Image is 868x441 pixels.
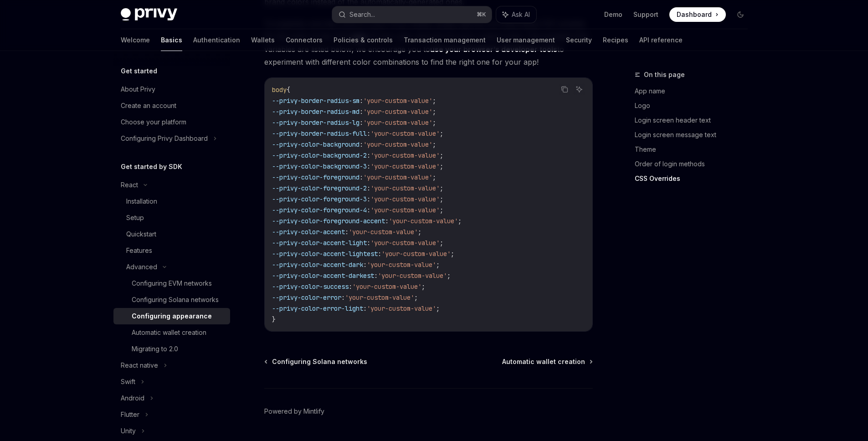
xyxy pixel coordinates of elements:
span: ; [432,108,436,116]
a: Configuring Solana networks [265,357,367,366]
a: CSS Overrides [635,171,755,186]
span: ⌘ K [477,11,486,18]
div: Create an account [121,100,176,111]
span: : [367,184,370,192]
span: 'your-custom-value' [389,217,458,225]
a: Create an account [113,97,230,114]
span: --privy-border-radius-md [272,108,360,116]
span: 'your-custom-value' [370,162,440,170]
span: ; [451,250,454,258]
a: Automatic wallet creation [113,324,230,341]
span: 'your-custom-value' [381,250,451,258]
button: Ask AI [496,6,536,23]
span: : [378,250,381,258]
span: 'your-custom-value' [367,261,436,269]
div: Setup [126,212,144,223]
a: Powered by Mintlify [264,407,324,416]
a: API reference [639,29,683,51]
span: 'your-custom-value' [378,272,447,280]
a: Features [113,242,230,259]
a: use your browser’s developer tools [430,45,557,54]
span: : [341,293,345,302]
span: 'your-custom-value' [345,293,414,302]
span: 'your-custom-value' [363,118,432,127]
a: Support [633,10,658,19]
span: ; [440,151,443,159]
span: ; [440,184,443,192]
div: Unity [121,426,136,436]
span: ; [432,173,436,181]
a: User management [497,29,555,51]
span: 'your-custom-value' [352,282,421,291]
span: ; [440,206,443,214]
div: React native [121,360,158,371]
span: Dashboard [677,10,712,19]
span: : [363,261,367,269]
a: About Privy [113,81,230,97]
span: : [367,151,370,159]
a: Transaction management [404,29,486,51]
span: 'your-custom-value' [370,184,440,192]
span: : [345,228,349,236]
span: --privy-border-radius-full [272,129,367,138]
span: 'your-custom-value' [363,108,432,116]
a: Demo [604,10,622,19]
div: Search... [349,9,375,20]
span: 'your-custom-value' [370,239,440,247]
span: : [363,304,367,313]
a: Configuring EVM networks [113,275,230,292]
span: : [360,140,363,149]
div: Automatic wallet creation [132,327,206,338]
span: --privy-color-error [272,293,341,302]
span: ; [432,140,436,149]
span: ; [440,239,443,247]
div: Flutter [121,409,139,420]
span: Configuring Solana networks [272,357,367,366]
span: : [367,239,370,247]
div: Features [126,245,152,256]
span: : [367,195,370,203]
span: --privy-color-accent-darkest [272,272,374,280]
span: : [374,272,378,280]
a: Connectors [286,29,323,51]
div: Installation [126,196,157,207]
span: ; [447,272,451,280]
span: --privy-border-radius-sm [272,97,360,105]
a: Login screen header text [635,113,755,128]
button: Toggle dark mode [733,7,748,22]
span: --privy-color-accent-lightest [272,250,378,258]
span: ; [421,282,425,291]
a: Configuring Solana networks [113,292,230,308]
span: } [272,315,276,323]
span: --privy-color-accent-dark [272,261,363,269]
span: On this page [644,69,685,80]
a: Automatic wallet creation [502,357,592,366]
span: --privy-color-background [272,140,360,149]
span: --privy-color-background-3 [272,162,367,170]
h5: Get started [121,66,157,77]
a: Configuring appearance [113,308,230,324]
div: Configuring Solana networks [132,294,219,305]
span: : [367,206,370,214]
span: ; [418,228,421,236]
div: Quickstart [126,229,156,240]
img: dark logo [121,8,177,21]
span: --privy-color-foreground [272,173,360,181]
a: Security [566,29,592,51]
a: Theme [635,142,755,157]
span: Automatic wallet creation [502,357,585,366]
span: 'your-custom-value' [363,140,432,149]
a: Wallets [251,29,275,51]
span: : [360,118,363,127]
span: 'your-custom-value' [370,195,440,203]
span: 'your-custom-value' [370,129,440,138]
span: --privy-color-foreground-3 [272,195,367,203]
div: Configuring appearance [132,311,212,322]
a: Basics [161,29,182,51]
a: Setup [113,210,230,226]
a: Quickstart [113,226,230,242]
span: 'your-custom-value' [363,97,432,105]
span: : [367,162,370,170]
span: 'your-custom-value' [370,206,440,214]
button: Copy the contents from the code block [559,83,570,95]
